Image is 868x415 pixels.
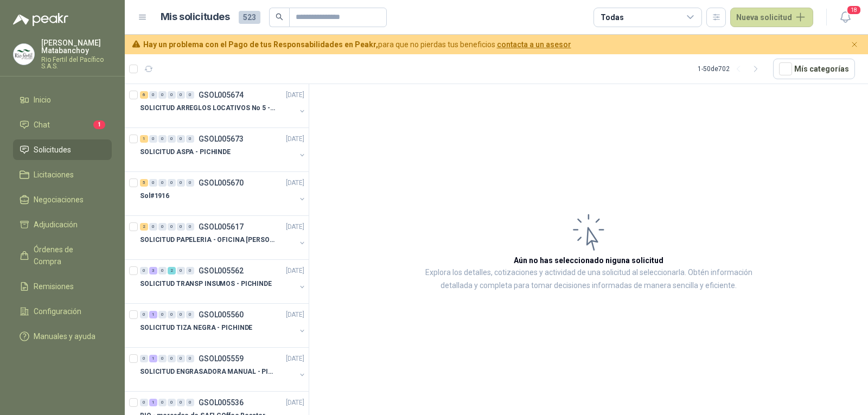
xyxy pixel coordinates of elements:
[13,90,112,110] a: Inicio
[140,103,275,113] p: SOLICITUD ARREGLOS LOCATIVOS No 5 - PICHINDE
[177,355,185,362] div: 0
[149,399,157,406] div: 1
[168,399,176,406] div: 0
[143,40,378,49] b: Hay un problema con el Pago de tus Responsabilidades en Peakr,
[140,279,272,289] p: SOLICITUD TRANSP INSUMOS - PICHINDE
[730,8,813,27] button: Nueva solicitud
[140,308,307,343] a: 0 1 0 0 0 0 GSOL005560[DATE] SOLICITUD TIZA NEGRA - PICHINDE
[13,114,112,135] a: Chat1
[186,223,194,231] div: 0
[34,169,74,181] span: Licitaciones
[286,222,304,232] p: [DATE]
[199,179,244,187] p: GSOL005670
[140,191,169,201] p: Sol#1916
[149,135,157,143] div: 0
[149,223,157,231] div: 0
[140,223,148,231] div: 2
[158,399,167,406] div: 0
[140,367,275,377] p: SOLICITUD ENGRASADORA MANUAL - PICHINDE
[698,60,764,78] div: 1 - 50 de 702
[158,223,167,231] div: 0
[143,39,571,50] span: para que no pierdas tus beneficios
[158,135,167,143] div: 0
[514,254,663,266] h3: Aún no has seleccionado niguna solicitud
[186,91,194,99] div: 0
[168,267,176,274] div: 2
[286,90,304,100] p: [DATE]
[13,214,112,235] a: Adjudicación
[140,352,307,387] a: 0 1 0 0 0 0 GSOL005559[DATE] SOLICITUD ENGRASADORA MANUAL - PICHINDE
[835,8,855,27] button: 18
[161,9,230,25] h1: Mis solicitudes
[601,11,623,23] div: Todas
[239,11,260,24] span: 523
[418,266,759,292] p: Explora los detalles, cotizaciones y actividad de una solicitud al seleccionarla. Obtén informaci...
[41,56,112,69] p: Rio Fertil del Pacífico S.A.S.
[158,91,167,99] div: 0
[34,280,74,292] span: Remisiones
[149,355,157,362] div: 1
[13,326,112,347] a: Manuales y ayuda
[13,276,112,297] a: Remisiones
[186,311,194,318] div: 0
[140,267,148,274] div: 0
[93,120,105,129] span: 1
[186,179,194,187] div: 0
[34,219,78,231] span: Adjudicación
[34,119,50,131] span: Chat
[286,398,304,408] p: [DATE]
[140,88,307,123] a: 6 0 0 0 0 0 GSOL005674[DATE] SOLICITUD ARREGLOS LOCATIVOS No 5 - PICHINDE
[13,13,68,26] img: Logo peakr
[168,355,176,362] div: 0
[848,38,861,52] button: Cerrar
[149,91,157,99] div: 0
[140,399,148,406] div: 0
[186,135,194,143] div: 0
[286,354,304,364] p: [DATE]
[158,355,167,362] div: 0
[199,399,244,406] p: GSOL005536
[177,311,185,318] div: 0
[34,305,81,317] span: Configuración
[34,330,95,342] span: Manuales y ayuda
[199,223,244,231] p: GSOL005617
[140,264,307,299] a: 0 3 0 2 0 0 GSOL005562[DATE] SOLICITUD TRANSP INSUMOS - PICHINDE
[34,194,84,206] span: Negociaciones
[140,135,148,143] div: 1
[168,135,176,143] div: 0
[34,144,71,156] span: Solicitudes
[158,311,167,318] div: 0
[286,266,304,276] p: [DATE]
[497,40,571,49] a: contacta a un asesor
[177,91,185,99] div: 0
[846,5,861,15] span: 18
[177,399,185,406] div: 0
[140,176,307,211] a: 5 0 0 0 0 0 GSOL005670[DATE] Sol#1916
[13,139,112,160] a: Solicitudes
[149,311,157,318] div: 1
[140,179,148,187] div: 5
[13,301,112,322] a: Configuración
[13,164,112,185] a: Licitaciones
[286,178,304,188] p: [DATE]
[149,267,157,274] div: 3
[140,147,231,157] p: SOLICITUD ASPA - PICHINDE
[158,179,167,187] div: 0
[140,91,148,99] div: 6
[186,399,194,406] div: 0
[186,267,194,274] div: 0
[177,179,185,187] div: 0
[34,94,51,106] span: Inicio
[149,179,157,187] div: 0
[177,135,185,143] div: 0
[168,223,176,231] div: 0
[186,355,194,362] div: 0
[177,223,185,231] div: 0
[276,13,283,21] span: search
[140,235,275,245] p: SOLICITUD PAPELERIA - OFICINA [PERSON_NAME]
[199,311,244,318] p: GSOL005560
[140,220,307,255] a: 2 0 0 0 0 0 GSOL005617[DATE] SOLICITUD PAPELERIA - OFICINA [PERSON_NAME]
[140,311,148,318] div: 0
[177,267,185,274] div: 0
[140,323,252,333] p: SOLICITUD TIZA NEGRA - PICHINDE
